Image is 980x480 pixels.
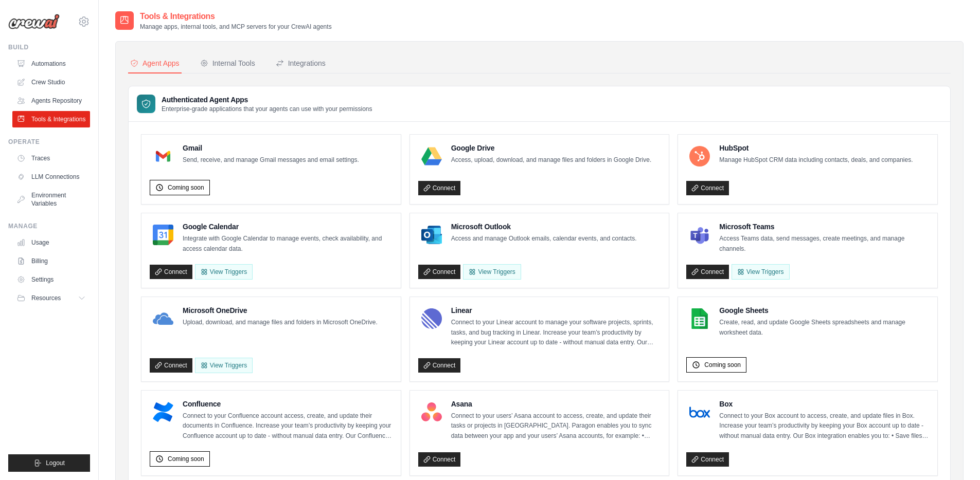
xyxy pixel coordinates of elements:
[183,234,393,254] p: Integrate with Google Calendar to manage events, check availability, and access calendar data.
[418,265,461,279] a: Connect
[140,10,332,23] h2: Tools & Integrations
[276,58,326,68] div: Integrations
[421,308,442,329] img: Linear Logo
[162,95,372,105] h3: Authenticated Agent Apps
[421,225,442,245] img: Microsoft Outlook Logo
[140,23,332,31] p: Manage apps, internal tools, and MCP servers for your CrewAI agents
[12,93,90,109] a: Agents Repository
[719,411,929,441] p: Connect to your Box account to access, create, and update files in Box. Increase your team’s prod...
[719,221,929,232] h4: Microsoft Teams
[12,253,90,269] a: Billing
[150,358,192,373] a: Connect
[719,155,913,165] p: Manage HubSpot CRM data including contacts, deals, and companies.
[719,143,913,153] h4: HubSpot
[12,187,90,212] a: Environment Variables
[451,411,661,441] p: Connect to your users’ Asana account to access, create, and update their tasks or projects in [GE...
[46,459,65,467] span: Logout
[153,402,173,422] img: Confluence Logo
[8,222,90,230] div: Manage
[12,74,90,90] a: Crew Studio
[719,318,929,338] p: Create, read, and update Google Sheets spreadsheets and manage worksheet data.
[704,361,741,369] span: Coming soon
[130,58,180,68] div: Agent Apps
[451,318,661,348] p: Connect to your Linear account to manage your software projects, sprints, tasks, and bug tracking...
[12,169,90,185] a: LLM Connections
[162,105,372,113] p: Enterprise-grade applications that your agents can use with your permissions
[719,399,929,409] h4: Box
[168,183,204,192] span: Coming soon
[183,221,393,232] h4: Google Calendar
[451,221,637,232] h4: Microsoft Outlook
[12,234,90,251] a: Usage
[686,181,729,195] a: Connect
[689,225,710,245] img: Microsoft Teams Logo
[8,14,60,29] img: Logo
[195,264,253,280] button: View Triggers
[153,308,173,329] img: Microsoft OneDrive Logo
[421,146,442,167] img: Google Drive Logo
[451,143,652,153] h4: Google Drive
[12,56,90,72] a: Automations
[153,146,173,167] img: Gmail Logo
[195,358,253,373] : View Triggers
[168,455,204,463] span: Coming soon
[451,305,661,316] h4: Linear
[150,265,192,279] a: Connect
[200,58,255,68] div: Internal Tools
[451,234,637,244] p: Access and manage Outlook emails, calendar events, and contacts.
[689,402,710,422] img: Box Logo
[8,138,90,146] div: Operate
[183,399,393,409] h4: Confluence
[719,305,929,316] h4: Google Sheets
[451,399,661,409] h4: Asana
[183,155,359,165] p: Send, receive, and manage Gmail messages and email settings.
[732,264,789,280] : View Triggers
[421,402,442,422] img: Asana Logo
[198,54,257,73] button: Internal Tools
[689,146,710,167] img: HubSpot Logo
[31,294,61,302] span: Resources
[12,111,90,127] a: Tools & Integrations
[719,234,929,254] p: Access Teams data, send messages, create meetings, and manage channels.
[418,452,461,467] a: Connect
[183,411,393,441] p: Connect to your Confluence account access, create, and update their documents in Confluence. Incr...
[153,225,173,245] img: Google Calendar Logo
[418,358,461,373] a: Connect
[183,305,378,316] h4: Microsoft OneDrive
[12,290,90,306] button: Resources
[128,54,182,73] button: Agent Apps
[686,265,729,279] a: Connect
[451,155,652,165] p: Access, upload, download, and manage files and folders in Google Drive.
[8,454,90,472] button: Logout
[183,143,359,153] h4: Gmail
[686,452,729,467] a: Connect
[274,54,328,73] button: Integrations
[463,264,521,280] : View Triggers
[12,150,90,167] a: Traces
[8,43,90,51] div: Build
[183,318,378,328] p: Upload, download, and manage files and folders in Microsoft OneDrive.
[12,271,90,288] a: Settings
[689,308,710,329] img: Google Sheets Logo
[418,181,461,195] a: Connect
